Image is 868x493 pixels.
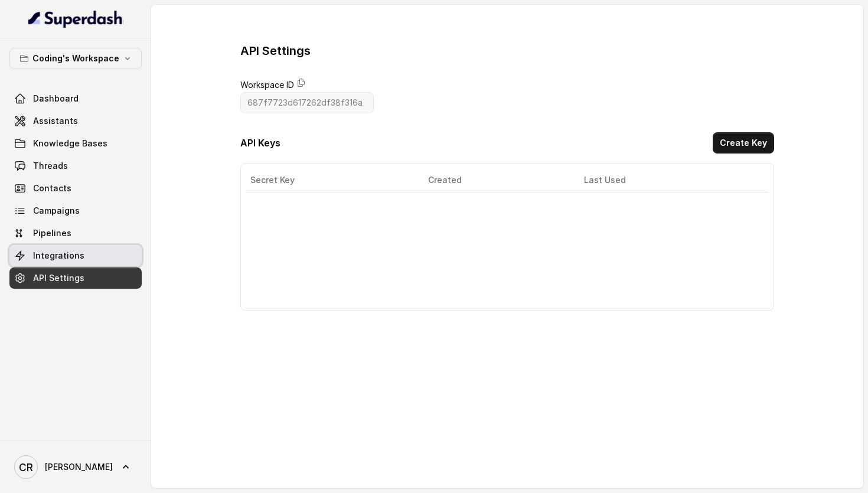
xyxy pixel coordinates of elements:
button: Coding's Workspace [9,48,142,69]
span: [PERSON_NAME] [45,461,113,473]
span: Threads [33,160,68,172]
th: Secret Key [246,168,419,192]
a: Knowledge Bases [9,133,142,154]
a: API Settings [9,267,142,289]
a: Contacts [9,178,142,199]
span: API Settings [33,272,84,284]
a: Campaigns [9,200,142,221]
a: Assistants [9,110,142,132]
a: Threads [9,155,142,177]
h3: API Keys [240,136,280,150]
button: Create Key [713,132,774,154]
span: Campaigns [33,205,80,217]
span: Integrations [33,250,84,262]
span: Assistants [33,115,78,127]
span: Knowledge Bases [33,138,107,149]
span: Pipelines [33,227,71,239]
span: Contacts [33,182,71,194]
a: Dashboard [9,88,142,109]
h3: API Settings [240,43,311,59]
text: CR [19,461,33,474]
img: light.svg [28,9,123,28]
span: Dashboard [33,93,79,105]
th: Created [419,168,575,192]
th: Last Used [575,168,755,192]
a: Pipelines [9,223,142,244]
a: [PERSON_NAME] [9,450,142,484]
a: Integrations [9,245,142,266]
label: Workspace ID [240,78,294,92]
p: Coding's Workspace [32,51,119,66]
